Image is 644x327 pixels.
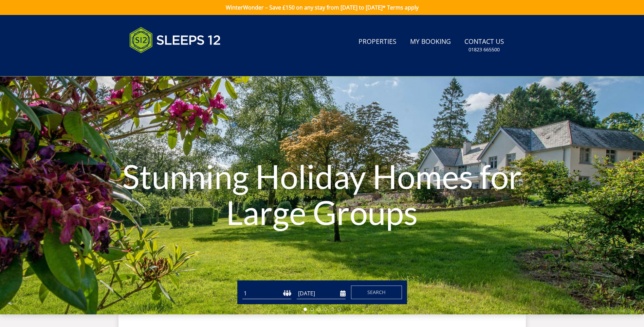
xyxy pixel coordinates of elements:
[367,289,386,295] span: Search
[462,34,507,56] a: Contact Us01823 665500
[407,34,454,50] a: My Booking
[351,286,402,299] button: Search
[97,145,548,244] h1: Stunning Holiday Homes for Large Groups
[356,34,399,50] a: Properties
[126,61,197,67] iframe: Customer reviews powered by Trustpilot
[129,23,221,57] img: Sleeps 12
[297,288,346,299] input: Arrival Date
[468,46,500,53] small: 01823 665500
